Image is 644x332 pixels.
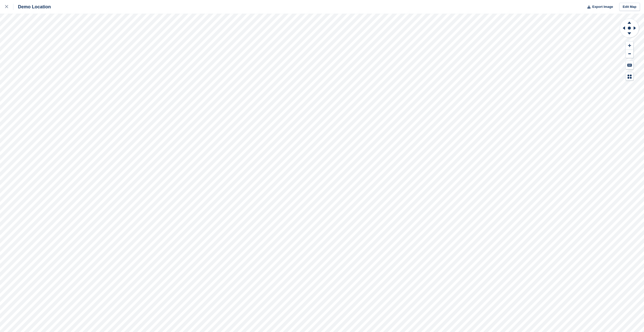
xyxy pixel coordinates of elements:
button: Keyboard Shortcuts [626,61,633,69]
div: Demo Location [13,4,51,10]
a: Edit Map [619,3,640,11]
button: Zoom In [626,41,633,50]
button: Export Image [584,3,613,11]
button: Zoom Out [626,50,633,58]
button: Map Legend [626,72,633,81]
span: Export Image [592,4,613,9]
